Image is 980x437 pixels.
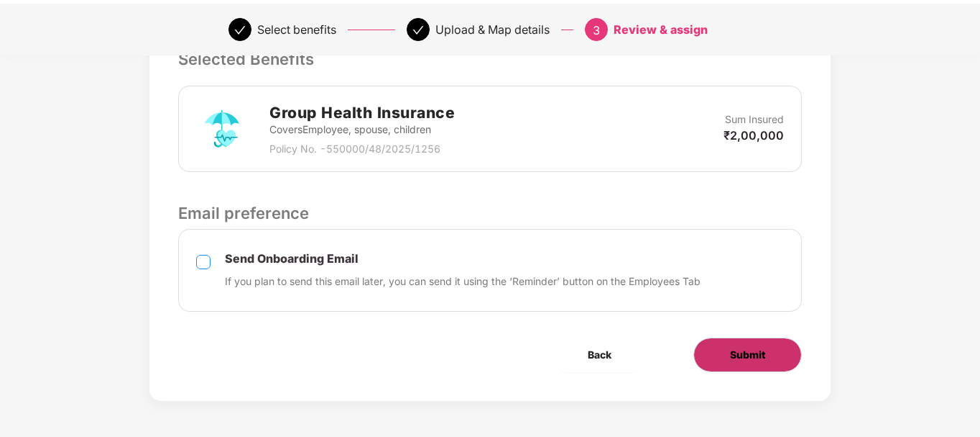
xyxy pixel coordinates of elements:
span: Back [588,347,611,363]
div: Select benefits [257,18,336,41]
span: check [234,24,246,36]
p: Selected Benefits [178,47,801,71]
p: If you plan to send this email later, you can send it using the ‘Reminder’ button on the Employee... [225,274,701,289]
p: Covers Employee, spouse, children [269,122,455,138]
span: 3 [593,23,600,37]
p: Email preference [178,201,801,225]
span: Submit [730,347,765,363]
div: Review & assign [614,18,708,41]
p: Send Onboarding Email [225,251,701,266]
img: svg+xml;base64,PHN2ZyB4bWxucz0iaHR0cDovL3d3dy53My5vcmcvMjAwMC9zdmciIHdpZHRoPSI3MiIgaGVpZ2h0PSI3Mi... [196,103,248,155]
h2: Group Health Insurance [269,101,455,125]
p: ₹2,00,000 [724,127,784,143]
p: Sum Insured [725,112,784,127]
div: Upload & Map details [435,18,550,41]
button: Back [552,338,647,372]
span: check [412,24,424,36]
button: Submit [693,338,802,372]
p: Policy No. - 550000/48/2025/1256 [269,141,455,157]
